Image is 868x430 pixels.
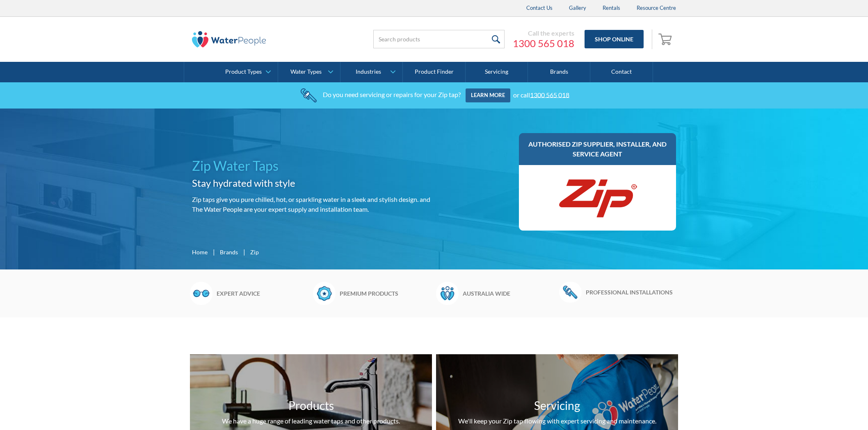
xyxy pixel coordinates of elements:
div: or call [513,91,569,98]
div: | [212,247,216,257]
a: Shop Online [585,30,644,48]
img: Badge [313,282,336,305]
div: Do you need servicing or repairs for your Zip tap? [323,91,461,98]
div: Water Types [290,68,322,75]
h6: Australia wide [463,289,555,298]
a: Brands [220,248,238,256]
div: Call the experts [513,29,574,37]
div: Zip [250,248,259,256]
a: Servicing [466,62,528,82]
a: Water Types [278,62,340,82]
img: Waterpeople Symbol [436,282,459,305]
a: Home [192,248,208,256]
img: Zip [557,173,639,222]
div: Product Types [225,68,262,75]
h1: Zip Water Taps [192,156,431,176]
a: 1300 565 018 [530,91,569,98]
h6: Premium products [340,289,432,298]
h2: Stay hydrated with style [192,176,431,190]
a: Contact [590,62,653,82]
h3: Products [288,397,334,414]
div: Industries [356,68,381,75]
a: 1300 565 018 [513,37,574,50]
div: We have a huge range of leading water taps and other products. [222,416,400,426]
p: Zip taps give you pure chilled, hot, or sparkling water in a sleek and stylish design. and The Wa... [192,195,431,214]
a: Industries [340,62,402,82]
img: Glasses [190,282,212,305]
img: The Water People [192,31,266,48]
img: shopping cart [658,32,674,45]
img: Wrench [559,282,582,302]
div: | [242,247,246,257]
h6: Expert advice [217,289,309,298]
a: Product Types [215,62,277,82]
a: Learn more [466,88,510,102]
div: We'll keep your Zip tap flowing with expert servicing and maintenance. [458,416,656,426]
a: Brands [528,62,590,82]
a: Product Finder [403,62,465,82]
input: Search products [373,30,505,48]
h6: Professional installations [586,288,678,296]
h3: Servicing [534,397,580,414]
a: Open cart [656,29,676,49]
h3: Authorised Zip supplier, installer, and service agent [527,139,668,159]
